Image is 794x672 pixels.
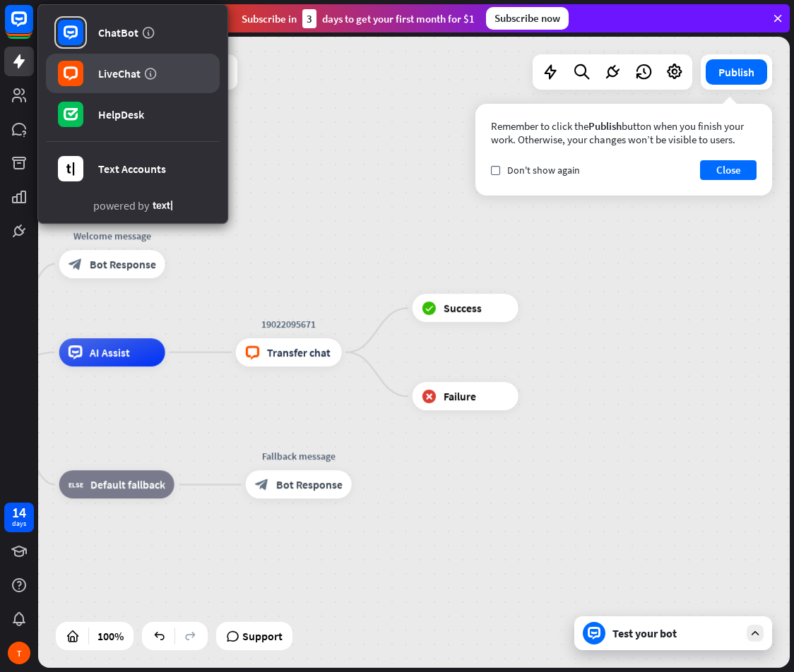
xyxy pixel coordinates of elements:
div: Fallback message [235,450,362,464]
span: Transfer chat [267,345,331,359]
i: block_failure [422,390,437,404]
i: block_success [422,301,437,316]
div: 3 [302,9,316,28]
i: block_bot_response [69,257,83,271]
div: T [8,642,30,664]
i: block_fallback [69,478,83,492]
div: Remember to click the button when you finish your work. Otherwise, your changes won’t be visible ... [491,119,757,146]
div: Welcome message [49,229,176,243]
a: 14 days [4,503,34,532]
div: Test your bot [612,626,740,640]
span: Publish [588,119,622,133]
span: Don't show again [507,164,580,176]
div: 19022095671 [225,317,352,331]
div: 14 [12,506,26,519]
button: Publish [706,59,767,85]
button: Close [700,160,757,180]
div: days [12,519,26,529]
span: Bot Response [90,257,156,271]
span: Support [242,625,283,647]
span: Failure [444,390,476,404]
span: Default fallback [90,478,165,492]
div: Subscribe in days to get your first month for $1 [242,9,475,28]
div: Subscribe now [486,7,569,30]
i: block_livechat [245,345,260,359]
span: Success [444,301,482,316]
i: block_bot_response [255,478,269,492]
span: AI Assist [90,345,130,359]
span: Bot Response [276,478,343,492]
div: 100% [93,625,128,647]
button: Open LiveChat chat widget [11,6,54,48]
